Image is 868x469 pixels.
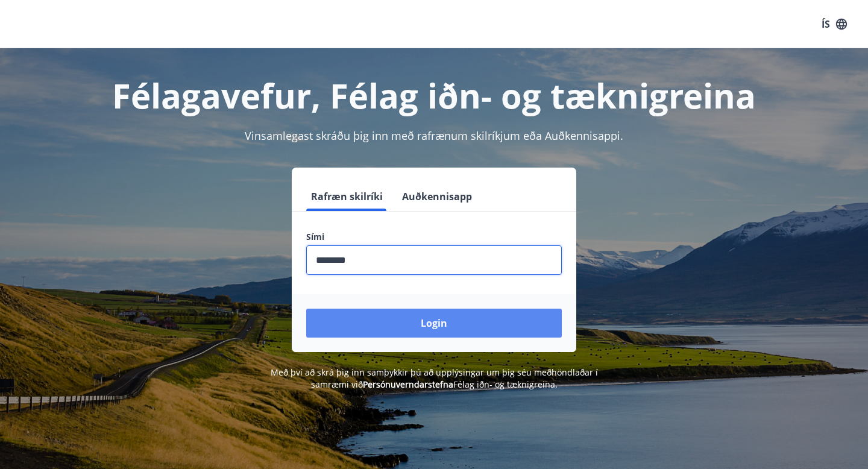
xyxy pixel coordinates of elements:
[14,72,854,118] h1: Félagavefur, Félag iðn- og tæknigreina
[815,13,854,35] button: ÍS
[306,309,562,338] button: Login
[271,367,598,390] span: Með því að skrá þig inn samþykkir þú að upplýsingar um þig séu meðhöndlaðar í samræmi við Félag i...
[245,128,623,143] span: Vinsamlegast skráðu þig inn með rafrænum skilríkjum eða Auðkennisappi.
[363,379,453,390] a: Persónuverndarstefna
[397,182,477,211] button: Auðkennisapp
[306,182,388,211] button: Rafræn skilríki
[306,231,562,243] label: Sími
